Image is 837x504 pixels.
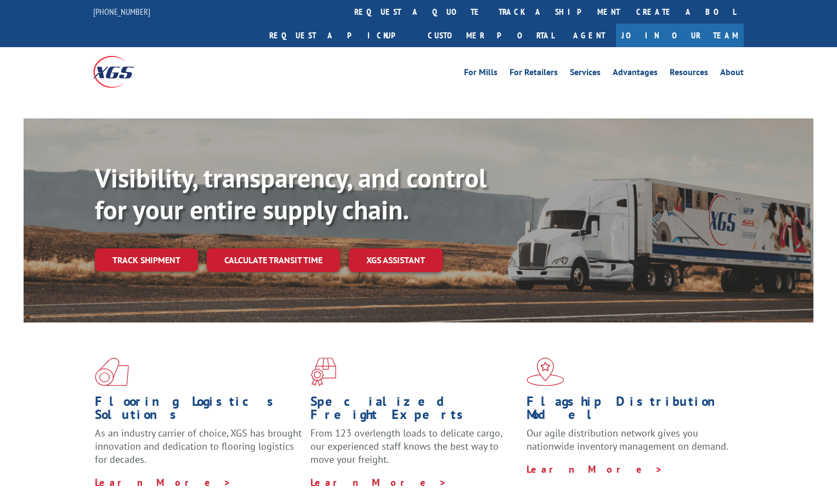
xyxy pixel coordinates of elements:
a: XGS ASSISTANT [349,248,443,272]
a: Agent [562,24,616,47]
a: For Mills [464,68,497,80]
a: Customer Portal [420,24,562,47]
a: Calculate transit time [207,248,340,272]
a: Learn More > [95,476,231,489]
p: From 123 overlength loads to delicate cargo, our experienced staff knows the best way to move you... [310,427,518,475]
span: As an industry carrier of choice, XGS has brought innovation and dedication to flooring logistics... [95,427,302,466]
a: For Retailers [510,68,558,80]
a: Request a pickup [261,24,420,47]
a: Join Our Team [616,24,744,47]
a: Advantages [613,68,658,80]
a: Learn More > [527,463,663,475]
h1: Specialized Freight Experts [310,395,518,427]
a: [PHONE_NUMBER] [93,6,150,17]
a: Services [570,68,601,80]
img: xgs-icon-flagship-distribution-model-red [527,358,564,386]
h1: Flagship Distribution Model [527,395,734,427]
span: Our agile distribution network gives you nationwide inventory management on demand. [527,427,728,452]
a: About [720,68,744,80]
a: Resources [670,68,708,80]
a: Learn More > [310,476,447,489]
img: xgs-icon-total-supply-chain-intelligence-red [95,358,129,386]
b: Visibility, transparency, and control for your entire supply chain. [95,161,487,226]
h1: Flooring Logistics Solutions [95,395,302,427]
a: Track shipment [95,248,198,271]
img: xgs-icon-focused-on-flooring-red [310,358,336,386]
